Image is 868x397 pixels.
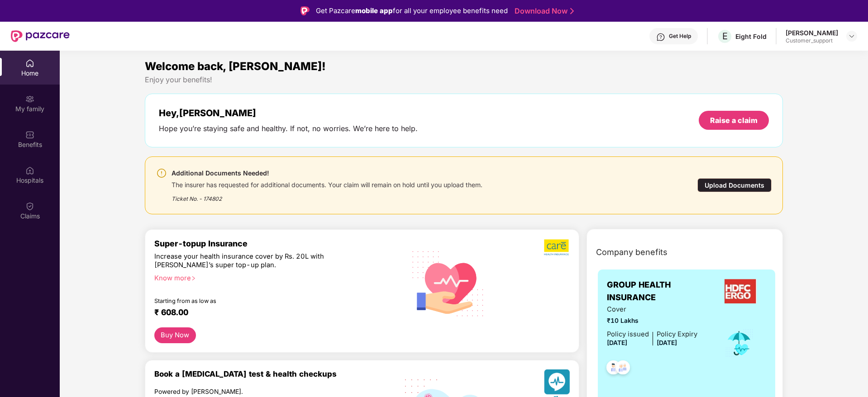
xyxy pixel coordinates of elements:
div: Hey, [PERSON_NAME] [159,108,418,118]
div: Eight Fold [735,32,767,41]
div: The insurer has requested for additional documents. Your claim will remain on hold until you uplo... [172,179,482,189]
div: Get Help [669,33,691,40]
div: Additional Documents Needed! [172,168,482,179]
div: Upload Documents [697,178,772,192]
div: Book a [MEDICAL_DATA] test & health checkups [154,369,397,378]
span: Cover [607,304,697,315]
div: Enjoy your benefits! [145,75,783,85]
strong: mobile app [355,6,393,15]
span: right [191,276,196,281]
img: svg+xml;base64,PHN2ZyB4bWxucz0iaHR0cDovL3d3dy53My5vcmcvMjAwMC9zdmciIHhtbG5zOnhsaW5rPSJodHRwOi8vd3... [405,239,491,327]
span: Company benefits [596,246,668,259]
img: svg+xml;base64,PHN2ZyBpZD0iQ2xhaW0iIHhtbG5zPSJodHRwOi8vd3d3LnczLm9yZy8yMDAwL3N2ZyIgd2lkdGg9IjIwIi... [25,202,34,211]
span: ₹10 Lakhs [607,316,697,326]
img: svg+xml;base64,PHN2ZyBpZD0iV2FybmluZ18tXzI0eDI0IiBkYXRhLW5hbWU9Ildhcm5pbmcgLSAyNHgyNCIgeG1sbnM9Im... [156,168,167,179]
div: Policy Expiry [657,329,697,340]
a: Download Now [515,6,571,16]
div: Ticket No. - 174802 [172,189,482,203]
img: insurerLogo [725,279,757,303]
div: Policy issued [607,329,649,340]
img: svg+xml;base64,PHN2ZyBpZD0iSGVscC0zMngzMiIgeG1sbnM9Imh0dHA6Ly93d3cudzMub3JnLzIwMDAvc3ZnIiB3aWR0aD... [656,33,665,42]
img: svg+xml;base64,PHN2ZyB4bWxucz0iaHR0cDovL3d3dy53My5vcmcvMjAwMC9zdmciIHdpZHRoPSI0OC45NDMiIGhlaWdodD... [612,358,634,380]
span: [DATE] [607,339,627,346]
div: Hope you’re staying safe and healthy. If not, no worries. We’re here to help. [159,124,418,133]
div: Super-topup Insurance [154,239,397,248]
span: GROUP HEALTH INSURANCE [607,279,715,304]
img: svg+xml;base64,PHN2ZyBpZD0iSG9tZSIgeG1sbnM9Imh0dHA6Ly93d3cudzMub3JnLzIwMDAvc3ZnIiB3aWR0aD0iMjAiIG... [25,59,34,68]
img: New Pazcare Logo [11,30,70,42]
img: icon [725,328,754,358]
span: E [722,31,728,42]
div: [PERSON_NAME] [786,28,838,37]
div: Increase your health insurance cover by Rs. 20L with [PERSON_NAME]’s super top-up plan. [154,252,358,270]
span: Welcome back, [PERSON_NAME]! [145,60,326,73]
div: Starting from as low as [154,298,358,304]
img: Stroke [570,6,574,16]
div: Raise a claim [710,115,758,125]
img: svg+xml;base64,PHN2ZyBpZD0iRHJvcGRvd24tMzJ4MzIiIHhtbG5zPSJodHRwOi8vd3d3LnczLm9yZy8yMDAwL3N2ZyIgd2... [848,33,855,40]
img: Logo [300,6,310,15]
img: svg+xml;base64,PHN2ZyB3aWR0aD0iMjAiIGhlaWdodD0iMjAiIHZpZXdCb3g9IjAgMCAyMCAyMCIgZmlsbD0ibm9uZSIgeG... [25,95,34,104]
img: svg+xml;base64,PHN2ZyBpZD0iQmVuZWZpdHMiIHhtbG5zPSJodHRwOi8vd3d3LnczLm9yZy8yMDAwL3N2ZyIgd2lkdGg9Ij... [25,130,34,139]
img: svg+xml;base64,PHN2ZyBpZD0iSG9zcGl0YWxzIiB4bWxucz0iaHR0cDovL3d3dy53My5vcmcvMjAwMC9zdmciIHdpZHRoPS... [25,166,34,175]
span: [DATE] [657,339,677,346]
div: Customer_support [786,37,838,44]
div: Know more [154,274,391,280]
div: ₹ 608.00 [154,307,388,318]
div: Powered by [PERSON_NAME]. [154,388,358,396]
img: b5dec4f62d2307b9de63beb79f102df3.png [544,239,570,256]
button: Buy Now [154,327,196,343]
div: Get Pazcare for all your employee benefits need [316,5,508,16]
img: svg+xml;base64,PHN2ZyB4bWxucz0iaHR0cDovL3d3dy53My5vcmcvMjAwMC9zdmciIHdpZHRoPSI0OC45NDMiIGhlaWdodD... [602,358,625,380]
